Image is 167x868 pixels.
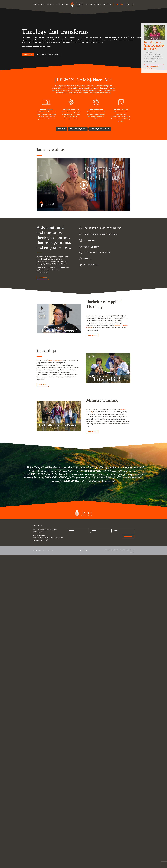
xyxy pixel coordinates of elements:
[113,108,128,110] strong: Specialist Lecturers
[79,239,82,242] img: Plant
[40,108,53,110] strong: Flexible Learning
[47,4,54,8] a: Students
[79,246,82,248] img: Speech bubble
[86,108,106,120] p: Enjoy direct and personal access to student support and library resources at your leisure
[79,233,82,235] img: Building
[33,525,42,527] a: 0800 773 776
[86,430,98,433] a: Read More
[56,127,67,131] a: About Us
[144,52,165,63] p: Dive into the [DEMOGRAPHIC_DATA]! Learn to read, interpret, and apply its Scriptures to deepen yo...
[37,111,56,120] span: At [PERSON_NAME], you can study when, how and where you want - we fit around your needs and context
[111,108,130,122] p: All our teachers are researchers and practitioners, committed to their own journey of lifelong le...
[83,251,110,254] a: Child and Family Ministry
[56,4,69,8] a: Alumni & Friends
[22,28,145,36] h2: Theology that transforms
[103,4,111,8] a: Contact Us
[83,257,91,260] a: Mission
[35,53,61,56] a: Why choose [PERSON_NAME]?
[86,315,130,331] p: If you aspire to deepen your love for [PERSON_NAME] and faithfully answer his call, while making ...
[51,77,116,83] h2: [PERSON_NAME], Haere Mai
[131,552,134,553] a: Husk
[48,359,62,361] a: Internship program
[43,550,46,552] a: T&Cs
[86,4,101,8] a: About [PERSON_NAME]
[83,227,121,229] a: [DEMOGRAPHIC_DATA] and Theology
[33,4,44,8] a: Study Options
[102,549,134,554] div: © [PERSON_NAME][GEOGRAPHIC_DATA]. Made with love by .
[62,111,80,120] span: No matter your age, stage or background, you'll find a place to belong in our thriving community
[83,263,99,266] a: PostGraduate
[144,41,165,52] h3: Introduction to [DEMOGRAPHIC_DATA]
[47,550,53,552] a: Contact
[86,408,130,427] p: Are you heeding [DEMOGRAPHIC_DATA]’s call to in the [DEMOGRAPHIC_DATA]? [PERSON_NAME] stands as a...
[88,127,111,131] a: [PERSON_NAME] Courses
[75,516,92,518] a: Carey Baptist College
[22,53,34,56] a: Apply Now
[144,25,165,40] img: Intro to NT
[83,246,99,248] a: Youth Ministry
[79,227,82,229] img: Bible
[37,401,81,431] img: Ministry Training_2023
[33,528,57,533] a: [EMAIL_ADDRESS][PERSON_NAME][DOMAIN_NAME]
[90,99,101,106] img: Dedicated Support WHITE
[61,108,81,120] div: Page 1
[86,409,125,413] a: pastoral leadership
[86,334,98,337] a: Read More
[22,45,51,47] strong: Applications for 2026 are now open!
[37,108,56,120] div: Page 1
[37,256,71,273] div: Our mission goes beyond imparting knowledge; we seek deep integration and lasting transformation,...
[37,266,71,274] p: Navigate our programmes on offer adjacent or apply now to start our 3-steps to [PERSON_NAME].
[144,39,165,41] a: Intro to NT
[37,349,81,355] h2: Internships
[71,2,83,7] img: Carey Baptist College
[68,127,88,131] a: Why [PERSON_NAME]
[111,108,130,122] div: Page 1
[79,264,82,266] img: Stack of books
[37,383,49,387] a: Read More
[79,257,82,260] img: Hands in prayer position
[37,304,81,333] img: Bachelor of Applied Theology_2023
[33,534,65,541] p: [STREET_ADDRESS] [PERSON_NAME], [GEOGRAPHIC_DATA] 1061 [GEOGRAPHIC_DATA]
[51,85,116,94] p: For nearly 100 years, [PERSON_NAME][GEOGRAPHIC_DATA] has been inspiring world-changers like you t...
[65,99,77,106] img: Diverse & Inclusive WHITE
[33,550,41,552] a: Privacy Policy
[22,36,145,45] p: We invite you to discover [DEMOGRAPHIC_DATA] that shapes hearts, minds, and communities and begin...
[79,549,82,552] a: Follow on Facebook
[37,225,71,251] h2: A dynamic and and innovative theological journey that reshapes minds and empowers lives.
[115,99,127,106] img: Expert Lecturers WHITE
[37,276,49,280] a: Apply Now
[86,299,130,310] h2: Bachelor of Applied Theology
[83,239,96,242] a: Internships
[75,509,92,517] img: Carey Baptist College
[86,353,130,383] img: Internships_2023
[89,108,103,110] strong: Dedicated Support
[82,549,85,552] a: Follow on Instagram
[22,466,145,483] h2: At [PERSON_NAME] we believe that the [DEMOGRAPHIC_DATA] of mission is at work in the world by the...
[37,359,81,380] p: [PERSON_NAME] offers accredited NZQA programmes that combine theological and [DEMOGRAPHIC_DATA] s...
[79,252,82,254] img: Family
[37,147,130,153] h2: Journey with us
[63,108,79,110] strong: Inclusive Community
[165,24,167,25] button: Close
[86,398,130,404] h2: Ministry Training
[40,99,52,106] img: Flexible Learning WHITE
[83,233,118,236] a: [DEMOGRAPHIC_DATA] Leadership
[85,549,88,552] a: Follow on LinkedIn
[113,3,125,6] a: Apply Now
[144,64,164,70] a: View Your Study Options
